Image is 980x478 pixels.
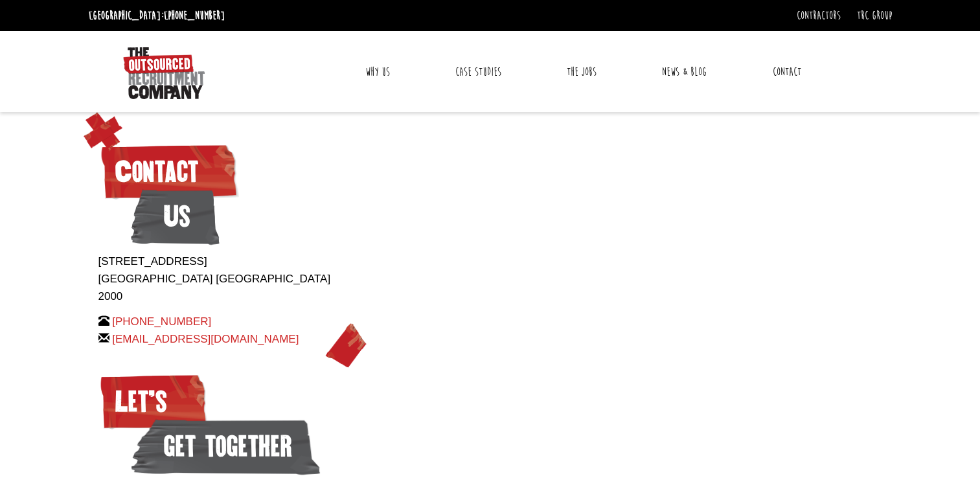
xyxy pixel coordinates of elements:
a: The Jobs [557,56,606,88]
img: The Outsourced Recruitment Company [123,47,205,99]
p: [STREET_ADDRESS] [GEOGRAPHIC_DATA] [GEOGRAPHIC_DATA] 2000 [98,253,347,306]
a: Why Us [356,56,400,88]
a: [PHONE_NUMBER] [112,315,211,328]
a: TRC Group [857,8,892,23]
a: News & Blog [652,56,716,88]
a: [EMAIL_ADDRESS][DOMAIN_NAME] [112,333,299,345]
li: [GEOGRAPHIC_DATA]: [85,5,228,26]
span: Us [131,184,220,249]
span: Let’s [98,369,208,434]
a: Case Studies [446,56,511,88]
span: Contact [98,139,239,204]
a: Contractors [797,8,841,23]
a: [PHONE_NUMBER] [164,8,225,23]
a: Contact [763,56,811,88]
